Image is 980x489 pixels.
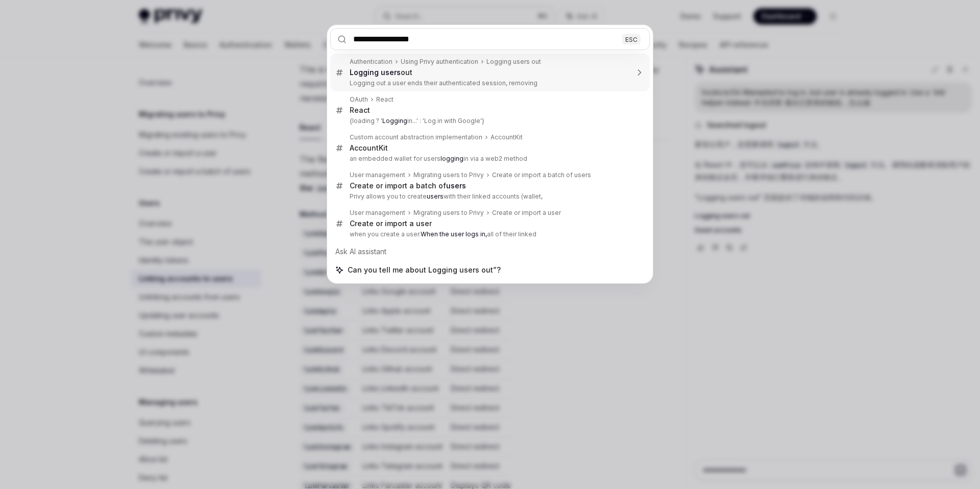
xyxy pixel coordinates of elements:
[330,242,650,261] div: Ask AI assistant
[382,117,407,125] b: Logging
[350,181,466,190] div: Create or import a batch of
[350,68,412,77] div: out
[401,58,478,66] div: Using Privy authentication
[413,171,484,179] div: Migrating users to Privy
[348,265,501,275] span: Can you tell me about Logging users out”?
[350,155,628,163] p: an embedded wallet for users in via a web2 method
[421,230,487,238] b: When the user logs in,
[427,192,444,200] b: users
[622,34,641,44] div: ESC
[492,209,561,217] div: Create or import a user
[492,171,591,179] div: Create or import a batch of users
[446,181,466,190] b: users
[491,133,523,141] div: AccountKit
[350,106,370,115] div: React
[413,209,484,217] div: Migrating users to Privy
[350,192,628,201] p: Privy allows you to create with their linked accounts (wallet,
[350,117,628,125] p: {loading ? ' in...' : 'Log in with Google'}
[376,95,394,104] div: React
[350,68,401,77] b: Logging users
[350,79,628,87] p: Logging out a user ends their authenticated session, removing
[440,155,463,162] b: logging
[350,143,388,153] div: AccountKit
[350,230,628,238] p: when you create a user. all of their linked
[350,171,405,179] div: User management
[350,133,482,141] div: Custom account abstraction implementation
[350,58,393,66] div: Authentication
[350,209,405,217] div: User management
[350,95,368,104] div: OAuth
[350,219,432,228] div: Create or import a user
[486,58,541,66] div: Logging users out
